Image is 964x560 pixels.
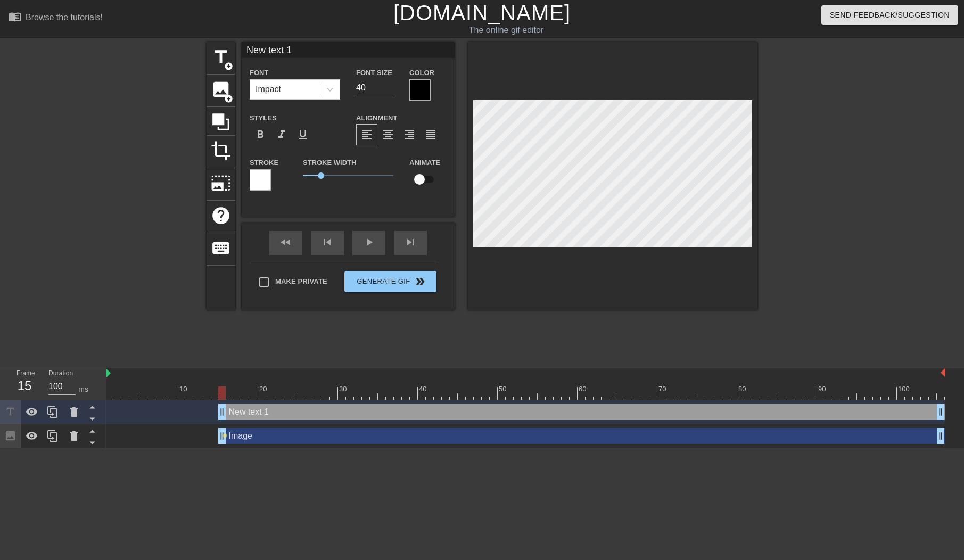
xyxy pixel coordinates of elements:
span: format_align_center [382,128,394,141]
span: skip_next [404,236,417,249]
span: title [211,47,231,67]
label: Color [409,68,434,78]
span: format_align_justify [424,128,437,141]
div: 20 [259,384,269,394]
span: keyboard [211,238,231,258]
span: Send Feedback/Suggestion [830,9,950,22]
div: 15 [17,376,32,396]
span: Make Private [275,276,327,287]
span: add_circle [224,94,233,103]
img: bound-end.png [941,368,945,377]
span: format_italic [275,128,288,141]
span: drag_handle [935,407,946,417]
div: 100 [898,384,911,394]
div: 10 [179,384,189,394]
span: Generate Gif [349,275,432,288]
span: double_arrow [414,275,426,288]
div: 30 [339,384,349,394]
span: drag_handle [217,431,227,441]
div: 90 [818,384,828,394]
div: The online gif editor [327,24,686,37]
span: add_circle [224,62,233,71]
span: drag_handle [217,407,227,417]
label: Alignment [356,113,397,123]
span: fast_rewind [279,236,292,249]
label: Duration [48,370,73,377]
label: Animate [409,158,440,168]
div: ms [78,384,88,395]
div: 70 [658,384,668,394]
label: Styles [250,113,277,123]
label: Font [250,68,268,78]
div: Impact [256,83,281,96]
span: format_bold [254,128,267,141]
button: Generate Gif [344,271,436,292]
a: [DOMAIN_NAME] [393,1,571,24]
span: crop [211,141,231,161]
div: Browse the tutorials! [26,13,103,22]
div: 40 [419,384,429,394]
label: Font Size [356,68,392,78]
span: photo_size_select_large [211,173,231,193]
label: Stroke Width [303,158,356,168]
span: format_align_right [403,128,416,141]
a: Browse the tutorials! [9,10,103,27]
button: Send Feedback/Suggestion [821,5,958,25]
label: Stroke [250,158,278,168]
span: menu_book [9,10,21,23]
span: play_arrow [362,236,375,249]
span: format_align_left [360,128,373,141]
div: 50 [499,384,508,394]
span: skip_previous [321,236,334,249]
span: lens [223,433,227,438]
span: image [211,79,231,100]
div: 60 [579,384,588,394]
span: format_underline [296,128,309,141]
span: help [211,205,231,226]
div: 80 [738,384,748,394]
div: Frame [9,368,40,399]
span: drag_handle [935,431,946,441]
